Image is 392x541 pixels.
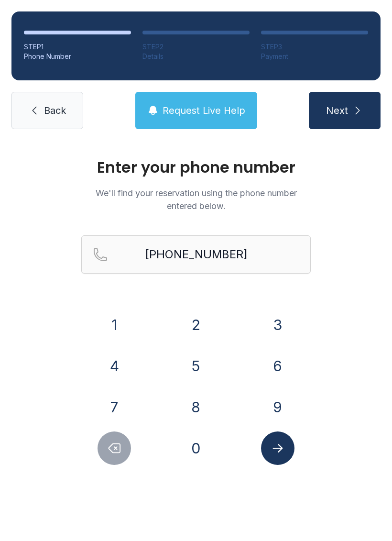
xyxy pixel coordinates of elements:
button: Submit lookup form [261,431,294,465]
input: Reservation phone number [81,235,311,274]
button: 5 [179,349,213,383]
button: 8 [179,390,213,424]
span: Request Live Help [163,104,245,117]
button: 6 [261,349,294,383]
div: Phone Number [24,52,131,61]
div: STEP 3 [261,42,368,52]
button: 2 [179,308,213,342]
button: 4 [98,349,131,383]
div: STEP 2 [142,42,250,52]
button: 1 [98,308,131,342]
button: 9 [261,390,294,424]
span: Next [326,104,348,117]
div: STEP 1 [24,42,131,52]
button: 3 [261,308,294,342]
button: 0 [179,431,213,465]
p: We'll find your reservation using the phone number entered below. [81,187,311,212]
button: Delete number [98,431,131,465]
div: Details [142,52,250,61]
button: 7 [98,390,131,424]
div: Payment [261,52,368,61]
h1: Enter your phone number [81,160,311,175]
span: Back [44,104,66,117]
